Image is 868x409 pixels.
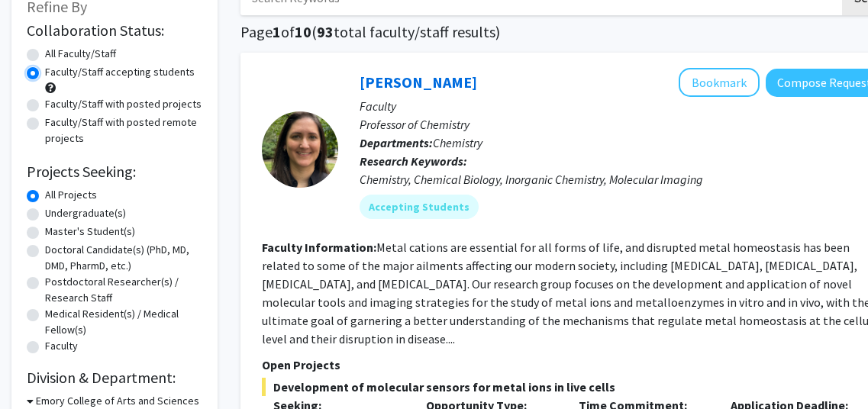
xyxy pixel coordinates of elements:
[45,114,202,147] label: Faculty/Staff with posted remote projects
[295,22,311,41] span: 10
[679,68,760,97] button: Add Daniela Buccella to Bookmarks
[45,187,97,203] label: All Projects
[45,96,202,112] label: Faculty/Staff with posted projects
[27,21,202,40] h2: Collaboration Status:
[36,393,199,409] h3: Emory College of Arts and Sciences
[360,195,479,219] mat-chip: Accepting Students
[45,64,195,80] label: Faculty/Staff accepting students
[360,153,467,169] b: Research Keywords:
[45,306,202,338] label: Medical Resident(s) / Medical Fellow(s)
[45,274,202,306] label: Postdoctoral Researcher(s) / Research Staff
[27,163,202,181] h2: Projects Seeking:
[45,224,135,240] label: Master's Student(s)
[27,369,202,387] h2: Division & Department:
[360,72,477,92] a: [PERSON_NAME]
[45,338,78,354] label: Faculty
[11,340,65,398] iframe: Chat
[317,22,334,41] span: 93
[262,240,376,255] b: Faculty Information:
[273,22,281,41] span: 1
[45,242,202,274] label: Doctoral Candidate(s) (PhD, MD, DMD, PharmD, etc.)
[45,46,116,62] label: All Faculty/Staff
[433,135,482,150] span: Chemistry
[360,135,433,150] b: Departments:
[45,205,126,221] label: Undergraduate(s)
